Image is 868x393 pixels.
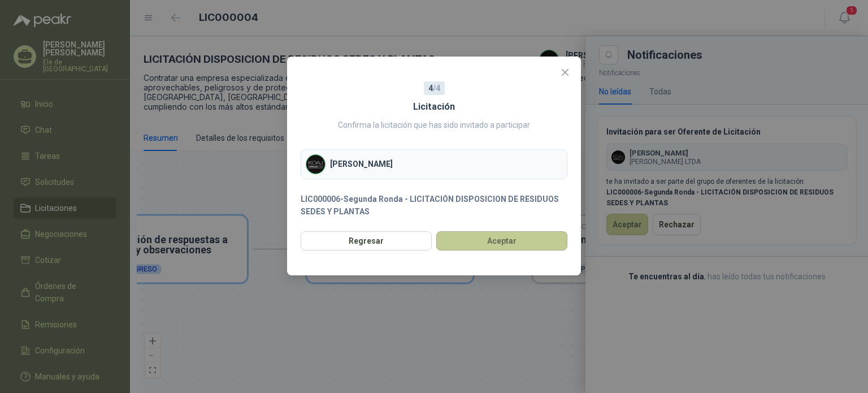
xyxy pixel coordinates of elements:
strong: LIC000006 - Segunda Ronda - LICITACIÓN DISPOSICION DE RESIDUOS SEDES Y PLANTAS [301,195,559,216]
span: / 4 [428,82,440,94]
button: Regresar [301,231,432,251]
button: Aceptar [436,231,567,251]
p: [PERSON_NAME] [330,160,393,168]
img: Company Logo [306,155,325,174]
button: Close [556,63,574,81]
b: 4 [428,84,433,93]
span: close [561,68,570,77]
h3: Licitación [413,100,455,114]
p: Confirma la licitación que has sido invitado a participar [338,119,530,131]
